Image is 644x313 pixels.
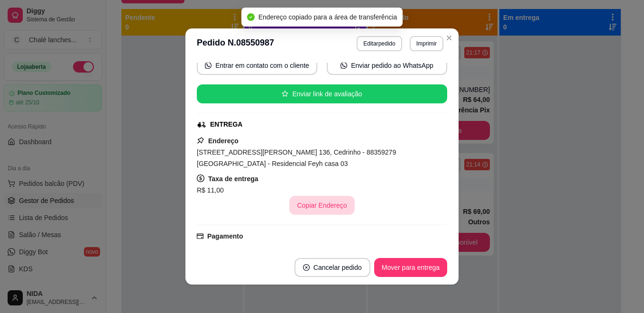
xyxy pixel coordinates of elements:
strong: Taxa de entrega [208,175,258,183]
span: R$ 11,00 [197,186,224,194]
span: whats-app [205,62,212,69]
span: whats-app [340,62,347,69]
button: starEnviar link de avaliação [197,84,447,103]
button: Imprimir [410,36,443,51]
button: Copiar Endereço [289,196,354,215]
h3: Pedido N. 08550987 [197,36,274,51]
span: close-circle [303,264,310,271]
span: credit-card [197,233,203,239]
button: whats-appEntrar em contato com o cliente [197,56,317,75]
span: star [282,91,288,97]
button: whats-appEnviar pedido ao WhatsApp [327,56,447,75]
span: pushpin [197,137,204,144]
button: Mover para entrega [374,258,447,277]
span: dollar [197,175,204,182]
button: Close [442,30,457,46]
span: Endereço copiado para a área de transferência [258,13,397,21]
strong: Endereço [208,137,239,145]
div: ENTREGA [210,120,242,129]
span: check-circle [247,13,255,21]
span: [STREET_ADDRESS][PERSON_NAME] 136, Cedrinho - 88359279 [GEOGRAPHIC_DATA] - Residencial Feyh casa 03 [197,148,396,167]
strong: Pagamento [207,232,243,240]
button: close-circleCancelar pedido [294,258,370,277]
button: Editarpedido [357,36,402,51]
